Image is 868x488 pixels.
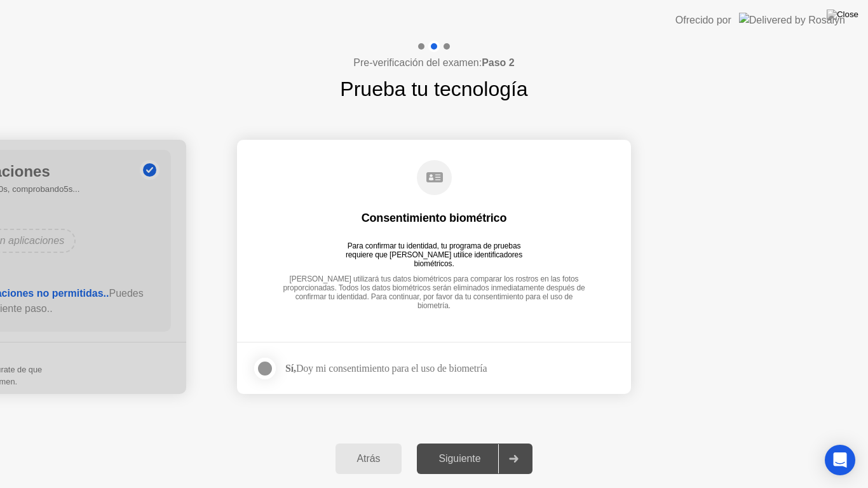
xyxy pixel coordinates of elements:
h1: Prueba tu tecnología [340,74,527,104]
img: Delivered by Rosalyn [739,13,845,27]
strong: Sí, [285,363,296,374]
b: Paso 2 [482,57,515,68]
div: Ofrecido por [675,13,731,28]
div: Open Intercom Messenger [825,445,855,475]
div: Para confirmar tu identidad, tu programa de pruebas requiere que [PERSON_NAME] utilice identifica... [339,241,530,259]
img: Close [827,10,858,20]
div: Consentimiento biométrico [362,210,507,226]
h4: Pre-verificación del examen: [353,55,514,71]
button: Atrás [336,444,402,474]
div: Atrás [339,453,398,464]
div: Doy mi consentimiento para el uso de biometría [285,362,487,374]
div: [PERSON_NAME] utilizará tus datos biométricos para comparar los rostros en las fotos proporcionad... [278,274,590,303]
button: Siguiente [417,444,532,474]
div: Siguiente [421,453,498,464]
